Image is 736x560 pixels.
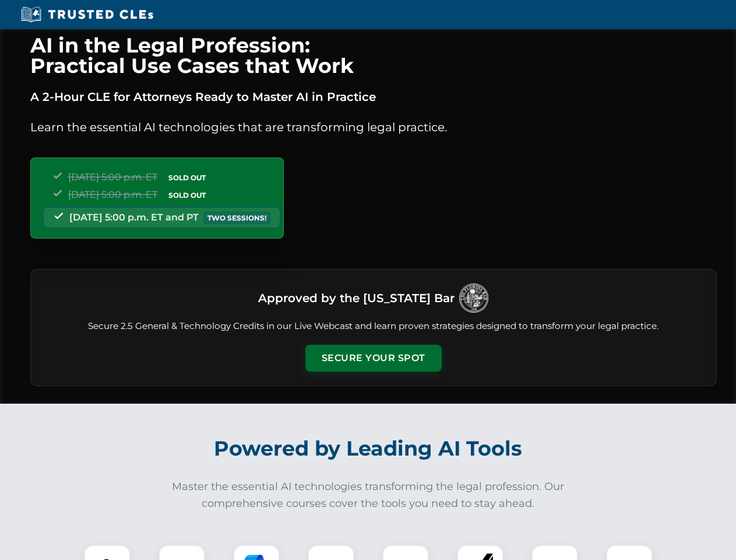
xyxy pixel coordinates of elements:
p: Master the essential AI technologies transforming the legal profession. Our comprehensive courses... [164,478,572,512]
p: Secure 2.5 General & Technology Credits in our Live Webcast and learn proven strategies designed ... [45,320,702,333]
span: [DATE] 5:00 p.m. ET [68,189,157,200]
h3: Approved by the [US_STATE] Bar [258,288,455,309]
p: Learn the essential AI technologies that are transforming legal practice. [30,118,717,136]
img: Trusted CLEs [17,6,157,23]
span: SOLD OUT [164,171,210,184]
img: Logo [459,283,488,313]
button: Secure Your Spot [305,345,442,372]
span: [DATE] 5:00 p.m. ET [68,171,157,183]
p: A 2-Hour CLE for Attorneys Ready to Master AI in Practice [30,87,717,106]
h2: Powered by Leading AI Tools [45,428,691,469]
h1: AI in the Legal Profession: Practical Use Cases that Work [30,35,717,76]
span: SOLD OUT [164,189,210,201]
